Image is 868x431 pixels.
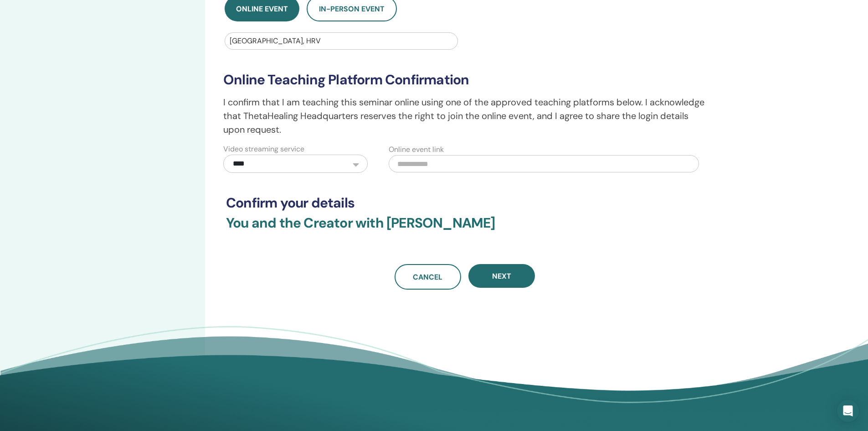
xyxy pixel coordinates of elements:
[223,144,304,155] label: Video streaming service
[24,24,100,31] div: Domain: [DOMAIN_NAME]
[26,15,45,22] div: v 4.0.25
[236,4,288,14] span: Online Event
[101,54,154,60] div: Keywords by Traffic
[395,264,461,290] a: Cancel
[226,215,704,242] h3: You and the Creator with [PERSON_NAME]
[35,54,82,60] div: Domain Overview
[413,272,442,282] span: Cancel
[468,264,535,288] button: Next
[492,271,511,281] span: Next
[91,53,98,60] img: tab_keywords_by_traffic_grey.svg
[319,4,385,14] span: In-Person Event
[223,95,706,136] p: I confirm that I am teaching this seminar online using one of the approved teaching platforms bel...
[389,144,444,155] label: Online event link
[226,195,704,211] h3: Confirm your details
[837,400,859,422] div: Open Intercom Messenger
[223,72,706,88] h3: Online Teaching Platform Confirmation
[15,24,22,31] img: website_grey.svg
[15,15,22,22] img: logo_orange.svg
[25,53,32,60] img: tab_domain_overview_orange.svg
